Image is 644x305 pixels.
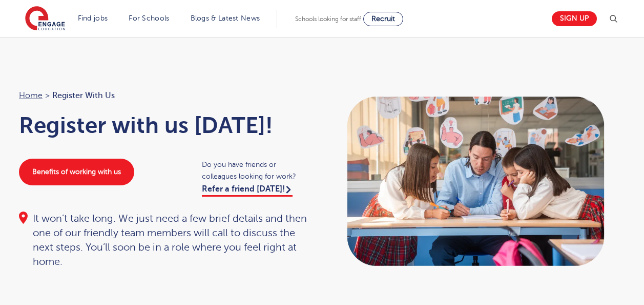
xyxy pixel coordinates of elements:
[45,91,50,100] span: >
[371,15,395,23] span: Recruit
[19,91,43,100] a: Home
[363,12,403,26] a: Recruit
[129,14,169,22] a: For Schools
[25,6,65,32] img: Engage Education
[19,112,312,138] h1: Register with us [DATE]!
[202,184,293,197] a: Refer a friend [DATE]!
[19,212,312,269] div: It won’t take long. We just need a few brief details and then one of our friendly team members wi...
[295,15,361,23] span: Schools looking for staff
[552,11,597,26] a: Sign up
[19,89,312,102] nav: breadcrumb
[19,159,134,185] a: Benefits of working with us
[202,159,312,182] span: Do you have friends or colleagues looking for work?
[191,14,260,22] a: Blogs & Latest News
[78,14,108,22] a: Find jobs
[52,89,115,102] span: Register with us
